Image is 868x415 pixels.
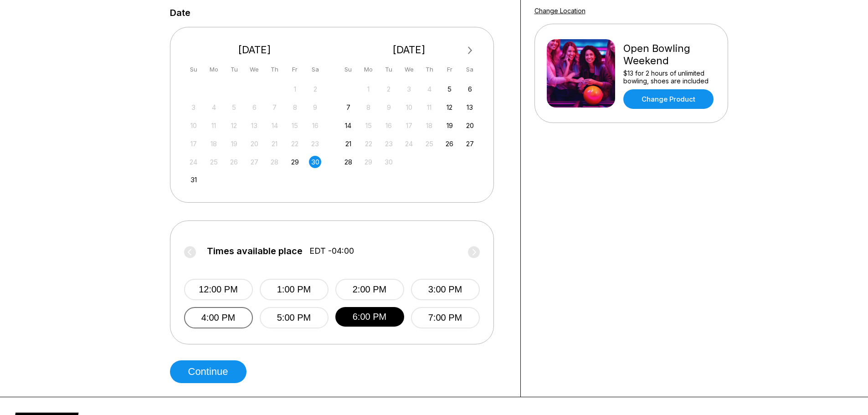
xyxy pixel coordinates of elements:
button: 3:00 PM [411,279,480,300]
div: $13 for 2 hours of unlimited bowling, shoes are included [623,69,716,85]
div: Not available Sunday, August 3rd, 2025 [187,101,200,113]
div: Not available Tuesday, August 19th, 2025 [228,138,240,150]
div: Not available Wednesday, September 24th, 2025 [403,138,415,150]
div: Su [342,63,354,76]
div: Not available Thursday, August 21st, 2025 [268,138,281,150]
div: Sa [309,63,321,76]
div: Not available Tuesday, September 9th, 2025 [383,101,395,113]
div: Not available Thursday, September 18th, 2025 [423,119,436,132]
div: Not available Thursday, August 14th, 2025 [268,119,281,132]
div: Tu [383,63,395,76]
div: Fr [289,63,301,76]
div: Not available Friday, August 1st, 2025 [289,83,301,95]
a: Change Product [623,89,714,109]
div: Choose Friday, August 29th, 2025 [289,156,301,168]
div: Not available Monday, August 25th, 2025 [208,156,220,168]
div: Choose Sunday, September 7th, 2025 [342,101,354,113]
div: Not available Monday, September 22nd, 2025 [362,138,375,150]
button: 7:00 PM [411,307,480,328]
img: Open Bowling Weekend [547,39,615,108]
div: Choose Sunday, September 14th, 2025 [342,119,354,132]
div: Open Bowling Weekend [623,42,716,67]
div: Not available Thursday, August 28th, 2025 [268,156,281,168]
div: [DATE] [184,44,325,56]
div: Choose Sunday, September 21st, 2025 [342,138,354,150]
div: Not available Wednesday, September 3rd, 2025 [403,83,415,95]
span: EDT -04:00 [309,246,354,256]
div: Not available Saturday, August 23rd, 2025 [309,138,321,150]
div: Not available Tuesday, September 30th, 2025 [383,156,395,168]
div: Sa [464,63,476,76]
div: Tu [228,63,240,76]
button: Continue [170,360,247,383]
div: Not available Monday, August 18th, 2025 [208,138,220,150]
div: Not available Wednesday, September 10th, 2025 [403,101,415,113]
div: Not available Monday, September 8th, 2025 [362,101,375,113]
div: Not available Wednesday, August 6th, 2025 [248,101,261,113]
div: month 2025-08 [186,82,323,186]
div: Not available Saturday, August 2nd, 2025 [309,83,321,95]
div: Choose Saturday, September 27th, 2025 [464,138,476,150]
div: Choose Friday, September 5th, 2025 [443,83,456,95]
div: Th [268,63,281,76]
div: Not available Wednesday, August 27th, 2025 [248,156,261,168]
div: Choose Saturday, September 6th, 2025 [464,83,476,95]
div: Not available Monday, September 29th, 2025 [362,156,375,168]
div: Mo [208,63,220,76]
div: Choose Friday, September 26th, 2025 [443,138,456,150]
div: [DATE] [339,44,480,56]
a: Change Location [534,7,586,15]
button: Next Month [463,43,478,58]
button: 2:00 PM [335,279,404,300]
div: Choose Sunday, September 28th, 2025 [342,156,354,168]
div: Not available Tuesday, August 26th, 2025 [228,156,240,168]
div: Not available Monday, August 4th, 2025 [208,101,220,113]
button: 6:00 PM [335,307,404,327]
div: Not available Saturday, August 9th, 2025 [309,101,321,113]
div: Choose Sunday, August 31st, 2025 [187,174,200,186]
span: Times available place [207,246,303,256]
div: Not available Thursday, September 4th, 2025 [423,83,436,95]
label: Date [170,8,190,18]
div: Not available Sunday, August 17th, 2025 [187,138,200,150]
button: 5:00 PM [260,307,329,328]
div: Th [423,63,436,76]
div: Not available Friday, August 22nd, 2025 [289,138,301,150]
div: Choose Saturday, September 20th, 2025 [464,119,476,132]
div: Not available Friday, August 8th, 2025 [289,101,301,113]
div: Not available Tuesday, September 16th, 2025 [383,119,395,132]
div: Not available Tuesday, August 12th, 2025 [228,119,240,132]
div: Fr [443,63,456,76]
div: Not available Tuesday, August 5th, 2025 [228,101,240,113]
div: Not available Monday, September 1st, 2025 [362,83,375,95]
div: We [248,63,261,76]
div: month 2025-09 [341,82,478,168]
div: Not available Sunday, August 10th, 2025 [187,119,200,132]
button: 1:00 PM [260,279,329,300]
div: Not available Wednesday, August 20th, 2025 [248,138,261,150]
button: 4:00 PM [184,307,253,328]
div: Not available Thursday, August 7th, 2025 [268,101,281,113]
div: Choose Saturday, August 30th, 2025 [309,156,321,168]
div: Choose Friday, September 12th, 2025 [443,101,456,113]
div: Not available Monday, August 11th, 2025 [208,119,220,132]
div: Not available Sunday, August 24th, 2025 [187,156,200,168]
div: Mo [362,63,375,76]
button: 12:00 PM [184,279,253,300]
div: Not available Thursday, September 11th, 2025 [423,101,436,113]
div: We [403,63,415,76]
div: Not available Saturday, August 16th, 2025 [309,119,321,132]
div: Not available Wednesday, August 13th, 2025 [248,119,261,132]
div: Choose Saturday, September 13th, 2025 [464,101,476,113]
div: Not available Wednesday, September 17th, 2025 [403,119,415,132]
div: Not available Monday, September 15th, 2025 [362,119,375,132]
div: Su [187,63,200,76]
div: Not available Thursday, September 25th, 2025 [423,138,436,150]
div: Not available Friday, August 15th, 2025 [289,119,301,132]
div: Not available Tuesday, September 2nd, 2025 [383,83,395,95]
div: Not available Tuesday, September 23rd, 2025 [383,138,395,150]
div: Choose Friday, September 19th, 2025 [443,119,456,132]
